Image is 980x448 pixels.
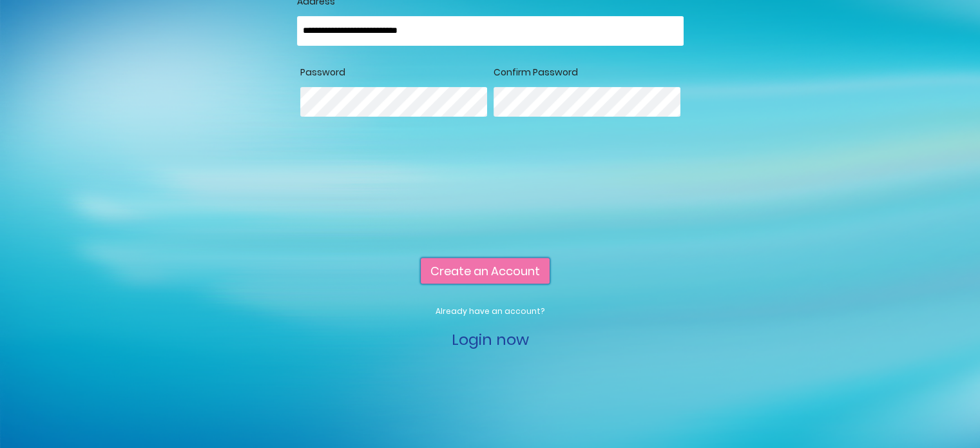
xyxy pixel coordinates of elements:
[297,175,493,226] iframe: reCAPTCHA
[421,258,550,284] button: Create an Account
[430,263,540,279] span: Create an Account
[297,306,684,317] p: Already have an account?
[494,66,578,79] span: Confirm Password
[300,66,345,79] span: Password
[452,329,529,350] a: Login now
